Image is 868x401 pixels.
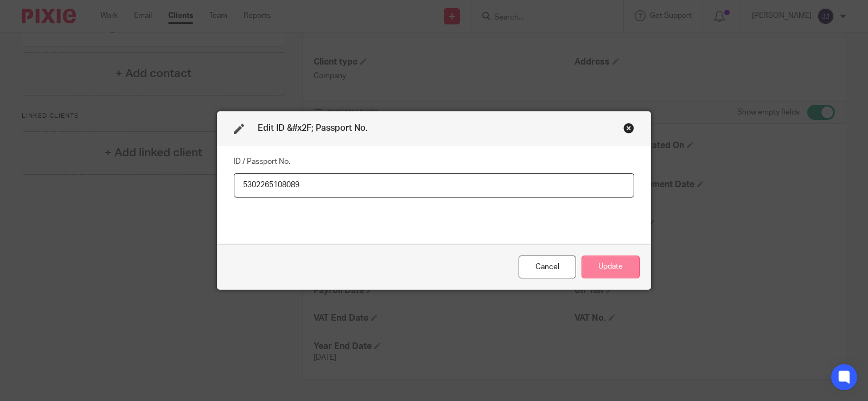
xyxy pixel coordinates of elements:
[582,256,640,279] button: Update
[258,124,368,132] span: Edit ID &#x2F; Passport No.
[623,123,634,133] div: Close this dialog window
[519,256,576,279] div: Close this dialog window
[234,156,290,167] label: ID / Passport No.
[234,173,634,198] input: ID / Passport No.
